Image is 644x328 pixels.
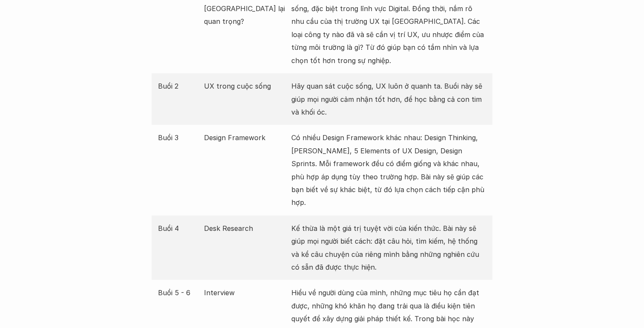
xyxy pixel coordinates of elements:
[158,222,200,235] p: Buổi 4
[158,286,200,299] p: Buổi 5 - 6
[204,131,287,144] p: Design Framework
[204,80,287,92] p: UX trong cuộc sống
[291,80,486,118] p: Hãy quan sát cuộc sống, UX luôn ở quanh ta. Buổi này sẽ giúp mọi người cảm nhận tốt hơn, để học b...
[158,131,200,144] p: Buổi 3
[204,286,287,299] p: Interview
[204,222,287,235] p: Desk Research
[291,131,486,209] p: Có nhiều Design Framework khác nhau: Design Thinking, [PERSON_NAME], 5 Elements of UX Design, Des...
[291,222,486,274] p: Kế thừa là một giá trị tuyệt vời của kiến thức. Bài này sẽ giúp mọi người biết cách: đặt câu hỏi,...
[158,80,200,92] p: Buổi 2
